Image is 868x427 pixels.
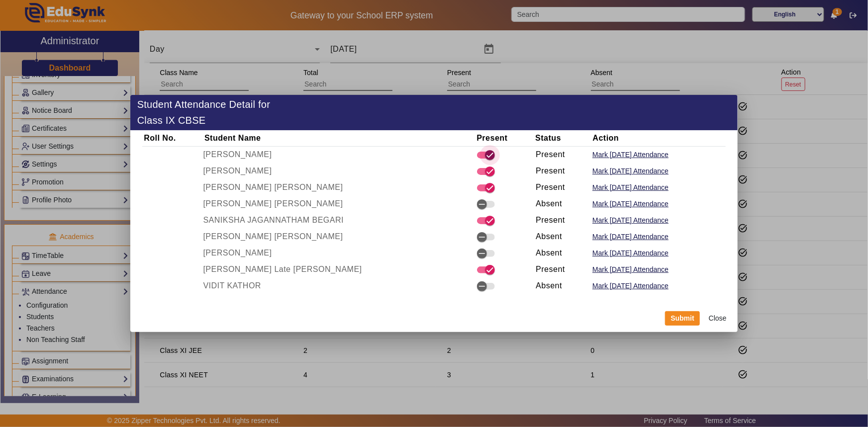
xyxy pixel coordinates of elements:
[203,245,475,261] td: [PERSON_NAME]
[534,198,564,210] span: Absent
[534,149,567,161] span: Present
[591,149,670,161] button: Mark [DATE] Attendance
[534,181,567,193] span: Present
[203,196,475,212] td: [PERSON_NAME] [PERSON_NAME]
[534,214,567,226] span: Present
[475,131,534,147] th: Present
[591,263,670,276] button: Mark [DATE] Attendance
[203,131,475,147] th: Student Name
[534,231,564,243] span: Absent
[591,165,670,177] button: Mark [DATE] Attendance
[203,179,475,196] td: [PERSON_NAME] [PERSON_NAME]
[591,131,726,147] th: Action
[142,131,203,147] th: Roll No.
[534,165,567,177] span: Present
[591,247,670,259] button: Mark [DATE] Attendance
[591,181,670,194] button: Mark [DATE] Attendance
[703,310,732,327] button: Close
[591,280,670,292] button: Mark [DATE] Attendance
[203,278,475,294] td: VIDIT KATHOR
[534,280,564,292] span: Absent
[534,247,564,259] span: Absent
[203,212,475,229] td: SANIKSHA JAGANNATHAM BEGARI
[591,198,670,210] button: Mark [DATE] Attendance
[203,261,475,278] td: [PERSON_NAME] Late [PERSON_NAME]
[132,96,293,128] div: Student Attendance Detail for Class IX CBSE
[534,263,567,275] span: Present
[591,214,670,227] button: Mark [DATE] Attendance
[203,163,475,179] td: [PERSON_NAME]
[203,229,475,245] td: [PERSON_NAME] [PERSON_NAME]
[665,311,700,326] button: Submit
[534,131,591,147] th: Status
[591,231,670,243] button: Mark [DATE] Attendance
[203,146,475,163] td: [PERSON_NAME]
